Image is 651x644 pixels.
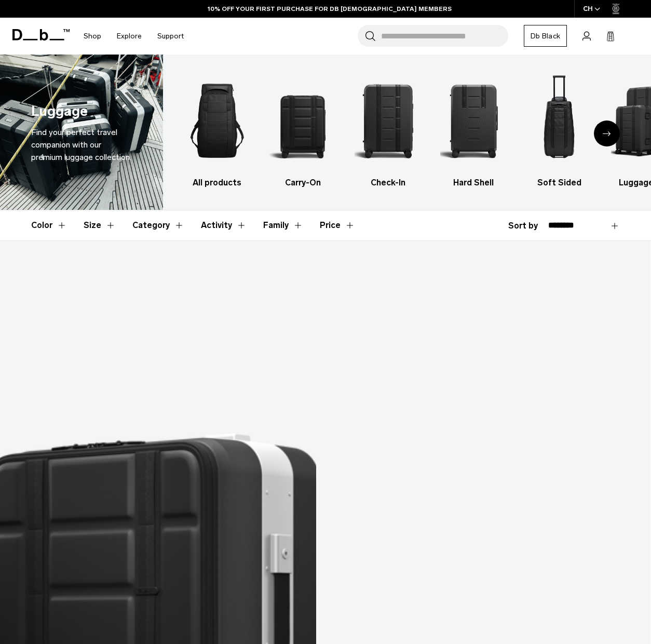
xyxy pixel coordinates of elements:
li: 5 / 6 [525,70,593,189]
img: Db [440,70,508,171]
button: Toggle Price [320,210,355,240]
a: Db Black [524,25,567,47]
a: 10% OFF YOUR FIRST PURCHASE FOR DB [DEMOGRAPHIC_DATA] MEMBERS [208,4,452,14]
li: 4 / 6 [440,70,508,189]
nav: Main Navigation [76,18,192,55]
h3: Hard Shell [440,177,508,189]
img: Db [525,70,593,171]
img: Db [269,70,336,171]
h1: Luggage [31,101,88,122]
h3: Check-In [355,177,422,189]
a: Support [157,18,184,55]
a: Db Soft Sided [525,70,593,189]
h3: Soft Sided [525,177,593,189]
button: Toggle Filter [201,210,247,240]
button: Toggle Filter [31,210,67,240]
div: Next slide [594,120,620,146]
li: 1 / 6 [184,70,251,189]
a: Db Check-In [355,70,422,189]
a: Db All products [184,70,251,189]
h3: Carry-On [269,177,336,189]
a: Shop [84,18,101,55]
button: Toggle Filter [132,210,184,240]
img: Db [184,70,251,171]
button: Toggle Filter [84,210,116,240]
a: Db Hard Shell [440,70,508,189]
a: Explore [117,18,142,55]
span: Find your perfect travel companion with our premium luggage collection. [31,127,131,162]
li: 2 / 6 [269,70,336,189]
h3: All products [184,177,251,189]
a: Db Carry-On [269,70,336,189]
li: 3 / 6 [355,70,422,189]
img: Db [355,70,422,171]
button: Toggle Filter [263,210,303,240]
